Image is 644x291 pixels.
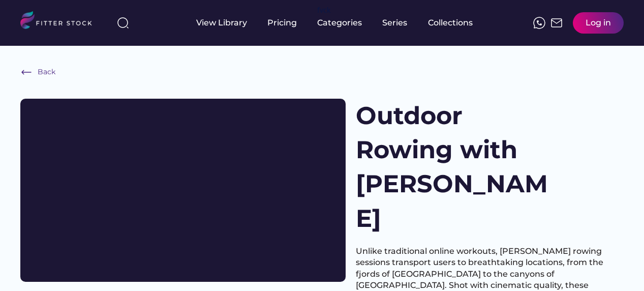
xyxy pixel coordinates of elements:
[38,67,55,77] div: Back
[267,17,297,28] div: Pricing
[550,17,563,29] img: Frame%2051.svg
[20,66,33,78] img: Frame%20%286%29.svg
[317,17,362,28] div: Categories
[586,17,611,28] div: Log in
[382,17,408,28] div: Series
[317,5,330,15] div: fvck
[533,17,545,29] img: meteor-icons_whatsapp%20%281%29.svg
[196,17,247,28] div: View Library
[428,17,473,28] div: Collections
[20,11,101,32] img: LOGO.svg
[356,99,557,236] h1: Outdoor Rowing with [PERSON_NAME]
[117,17,129,29] img: search-normal%203.svg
